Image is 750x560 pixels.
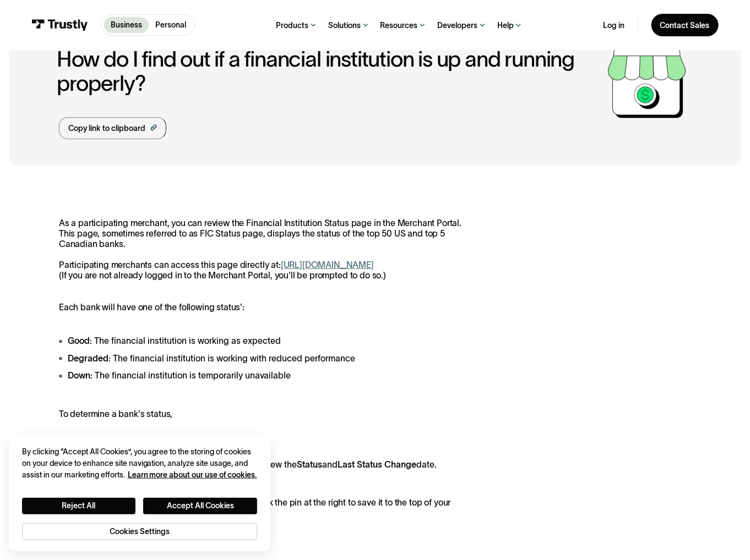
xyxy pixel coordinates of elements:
div: Copy link to clipboard [68,123,145,134]
li: : The financial institution is working as expected [59,334,466,348]
a: Business [104,17,149,33]
p: As a participating merchant, you can review the Financial Institution Status page in the Merchant... [59,218,466,281]
strong: Last Status Change [338,460,417,469]
p: Personal [155,19,186,31]
a: Personal [149,17,193,33]
a: Copy link to clipboard [59,117,166,140]
div: Contact Sales [660,20,710,30]
li: : The financial institution is temporarily unavailable [59,369,466,382]
h1: How do I find out if a financial institution is up and running properly? [57,47,603,95]
div: Resources [381,20,418,30]
strong: Status [297,460,323,469]
button: Accept All Cookies [143,498,257,514]
div: Privacy [22,446,258,540]
a: Log in [603,20,624,30]
a: [URL][DOMAIN_NAME] [281,260,374,270]
div: Developers [437,20,477,30]
strong: Degraded [68,354,108,363]
li: : The financial institution is working with reduced performance [59,352,466,365]
div: By clicking “Accept All Cookies”, you agree to the storing of cookies on your device to enhance s... [22,446,258,480]
img: Trustly Logo [31,19,88,31]
strong: Down [68,371,90,380]
a: More information about your privacy, opens in a new tab [128,470,257,479]
a: Contact Sales [651,14,719,37]
div: Solutions [328,20,361,30]
div: Products [276,20,308,30]
div: Help [497,20,514,30]
p: To determine a bank's status, [59,409,466,419]
p: Business [111,19,142,31]
strong: Good [68,336,90,345]
p: Each bank will have one of the following status': [59,302,466,312]
button: Cookies Settings [22,523,258,541]
div: Cookie banner [9,435,270,551]
button: Reject All [22,498,136,514]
